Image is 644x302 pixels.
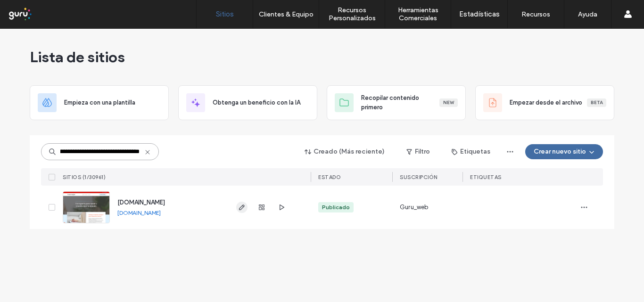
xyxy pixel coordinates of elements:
span: Empieza con una plantilla [64,98,135,107]
div: New [439,98,458,107]
span: Obtenga un beneficio con la IA [213,98,300,107]
div: Recopilar contenido primeroNew [327,85,466,120]
span: ETIQUETAS [470,174,502,180]
div: Beta [587,98,606,107]
a: [DOMAIN_NAME] [117,199,165,206]
button: Etiquetas [443,144,499,159]
span: Suscripción [400,174,438,180]
button: Filtro [397,144,439,159]
button: Crear nuevo sitio [525,144,603,159]
div: Empieza con una plantilla [30,85,169,120]
a: [DOMAIN_NAME] [117,209,161,216]
span: Empezar desde el archivo [510,98,582,107]
label: Recursos Personalizados [319,6,385,22]
label: Sitios [216,10,234,18]
label: Estadísticas [459,10,500,18]
label: Recursos [521,10,550,18]
label: Ayuda [578,10,597,18]
label: Clientes & Equipo [259,10,314,18]
div: Publicado [322,203,350,212]
span: SITIOS (1/30961) [63,174,106,180]
label: Herramientas Comerciales [385,6,451,22]
div: Obtenga un beneficio con la IA [178,85,317,120]
span: Guru_web [400,203,429,212]
span: ESTADO [318,174,341,180]
span: Lista de sitios [30,48,125,66]
span: Ayuda [20,7,46,15]
button: Creado (Más reciente) [297,144,393,159]
div: Empezar desde el archivoBeta [475,85,614,120]
span: Recopilar contenido primero [361,93,439,112]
